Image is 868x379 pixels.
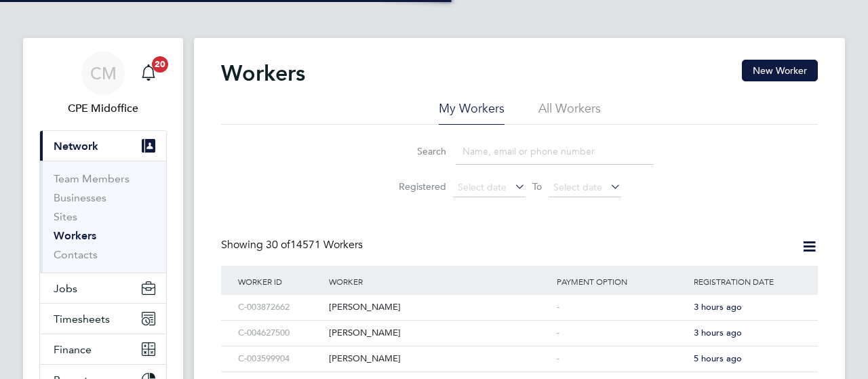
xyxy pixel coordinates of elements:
[553,181,602,193] span: Select date
[39,52,167,117] a: CMCPE Midoffice
[553,295,690,320] div: -
[221,238,366,252] div: Showing
[54,140,98,153] span: Network
[135,52,162,95] a: 20
[694,353,742,364] span: 5 hours ago
[54,191,106,204] a: Businesses
[54,343,92,356] span: Finance
[235,346,325,372] div: C-003599904
[553,346,690,372] div: -
[54,229,96,242] a: Workers
[40,304,166,334] button: Timesheets
[235,346,804,357] a: C-003599904[PERSON_NAME]-5 hours ago
[325,266,553,297] div: Worker
[54,172,130,185] a: Team Members
[54,282,77,295] span: Jobs
[235,294,804,306] a: C-003872662[PERSON_NAME]-3 hours ago
[54,210,77,223] a: Sites
[54,313,110,325] span: Timesheets
[553,321,690,346] div: -
[152,56,168,73] span: 20
[221,60,305,87] h2: Workers
[385,180,446,193] label: Registered
[40,131,166,161] button: Network
[694,301,742,313] span: 3 hours ago
[385,145,446,157] label: Search
[456,138,654,165] input: Name, email or phone number
[40,161,166,273] div: Network
[325,346,553,372] div: [PERSON_NAME]
[690,266,804,297] div: Registration Date
[54,248,98,261] a: Contacts
[458,181,507,193] span: Select date
[266,238,290,252] span: 30 of
[235,320,804,332] a: C-004627500[PERSON_NAME]-3 hours ago
[235,321,325,346] div: C-004627500
[235,266,325,297] div: Worker ID
[266,238,363,252] span: 14571 Workers
[439,100,505,125] li: My Workers
[325,321,553,346] div: [PERSON_NAME]
[528,178,546,195] span: To
[39,100,167,117] span: CPE Midoffice
[538,100,601,125] li: All Workers
[694,327,742,338] span: 3 hours ago
[40,334,166,364] button: Finance
[325,295,553,320] div: [PERSON_NAME]
[90,64,117,82] span: CM
[553,266,690,297] div: Payment Option
[40,273,166,303] button: Jobs
[742,60,818,81] button: New Worker
[235,295,325,320] div: C-003872662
